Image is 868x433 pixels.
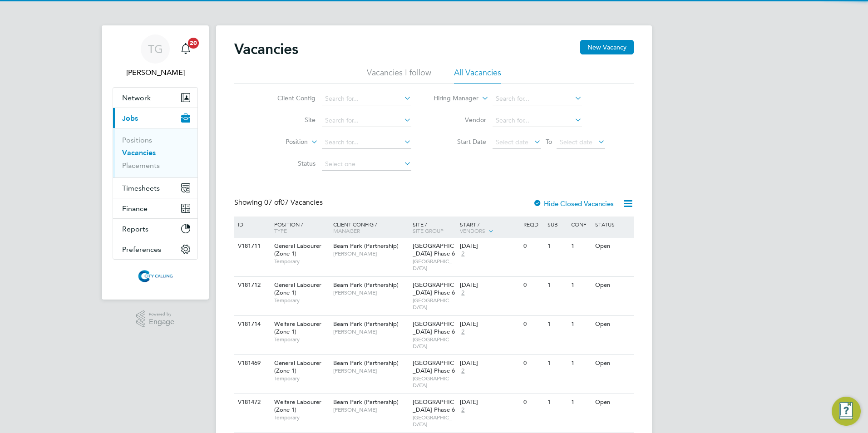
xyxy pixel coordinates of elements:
a: Powered byEngage [136,310,175,328]
div: 0 [521,394,545,411]
div: V181472 [236,394,267,411]
li: All Vacancies [454,67,501,84]
label: Hide Closed Vacancies [533,199,614,208]
div: Position / [267,216,331,238]
div: [DATE] [460,242,519,250]
a: Vacancies [122,148,156,157]
button: New Vacancy [580,40,634,54]
span: Welfare Labourer (Zone 1) [274,320,321,335]
label: Client Config [263,94,316,102]
span: Manager [333,227,360,234]
span: Vendors [460,227,485,234]
a: Placements [122,161,160,170]
div: 1 [569,277,592,294]
div: 1 [569,238,592,255]
div: Open [593,238,632,255]
span: Temporary [274,336,329,343]
label: Status [263,159,316,167]
div: V181712 [236,277,267,294]
span: General Labourer (Zone 1) [274,281,321,296]
div: V181469 [236,355,267,372]
span: Beam Park (Partnership) [333,320,399,328]
a: 20 [177,34,195,64]
span: Beam Park (Partnership) [333,359,399,367]
span: Select date [560,138,592,146]
div: Client Config / [331,216,410,238]
span: Powered by [149,310,174,318]
label: Position [256,138,308,147]
span: Toby Gibbs [113,67,198,78]
a: TG[PERSON_NAME] [113,34,198,78]
div: Showing [234,198,325,207]
div: 0 [521,355,545,372]
span: Temporary [274,375,329,382]
div: V181711 [236,238,267,255]
div: [DATE] [460,359,519,367]
span: [GEOGRAPHIC_DATA] [413,375,456,389]
span: 20 [188,38,199,49]
div: ID [236,216,267,232]
div: [DATE] [460,399,519,406]
span: [PERSON_NAME] [333,367,408,374]
span: Timesheets [122,184,160,192]
span: Type [274,227,287,234]
button: Reports [113,219,197,239]
input: Search for... [322,93,411,105]
div: Conf [569,216,592,232]
div: Open [593,277,632,294]
span: Temporary [274,414,329,421]
span: Beam Park (Partnership) [333,242,399,250]
nav: Main navigation [102,25,209,300]
span: [GEOGRAPHIC_DATA] Phase 6 [413,398,455,413]
label: Vendor [434,116,486,124]
span: Temporary [274,297,329,304]
span: To [543,136,555,148]
span: [GEOGRAPHIC_DATA] [413,414,456,428]
img: citycalling-logo-retina.png [136,269,175,283]
div: Open [593,316,632,333]
span: Engage [149,318,174,326]
div: 1 [545,316,569,333]
label: Start Date [434,138,486,146]
div: Start / [458,216,521,239]
span: Welfare Labourer (Zone 1) [274,398,321,413]
span: Reports [122,225,148,233]
span: [GEOGRAPHIC_DATA] [413,336,456,350]
div: 0 [521,238,545,255]
div: Open [593,355,632,372]
span: [GEOGRAPHIC_DATA] Phase 6 [413,320,455,335]
div: Open [593,394,632,411]
span: Preferences [122,245,161,254]
label: Site [263,116,316,124]
div: 1 [569,394,592,411]
div: Sub [545,216,569,232]
input: Search for... [493,93,582,105]
span: 2 [460,289,466,297]
span: Network [122,93,151,102]
span: Finance [122,204,148,213]
button: Preferences [113,239,197,259]
div: [DATE] [460,320,519,328]
span: [GEOGRAPHIC_DATA] [413,258,456,272]
span: 2 [460,328,466,336]
span: Beam Park (Partnership) [333,398,399,406]
button: Network [113,88,197,108]
span: General Labourer (Zone 1) [274,359,321,374]
div: 1 [545,277,569,294]
span: General Labourer (Zone 1) [274,242,321,257]
span: [PERSON_NAME] [333,250,408,257]
div: 1 [545,355,569,372]
span: [GEOGRAPHIC_DATA] [413,297,456,311]
span: Temporary [274,258,329,265]
span: TG [148,43,163,55]
span: [GEOGRAPHIC_DATA] Phase 6 [413,242,455,257]
span: [PERSON_NAME] [333,406,408,413]
button: Finance [113,198,197,218]
span: [PERSON_NAME] [333,328,408,335]
span: 2 [460,250,466,258]
div: V181714 [236,316,267,333]
span: [GEOGRAPHIC_DATA] Phase 6 [413,359,455,374]
div: 0 [521,277,545,294]
a: Positions [122,136,152,144]
div: [DATE] [460,281,519,289]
